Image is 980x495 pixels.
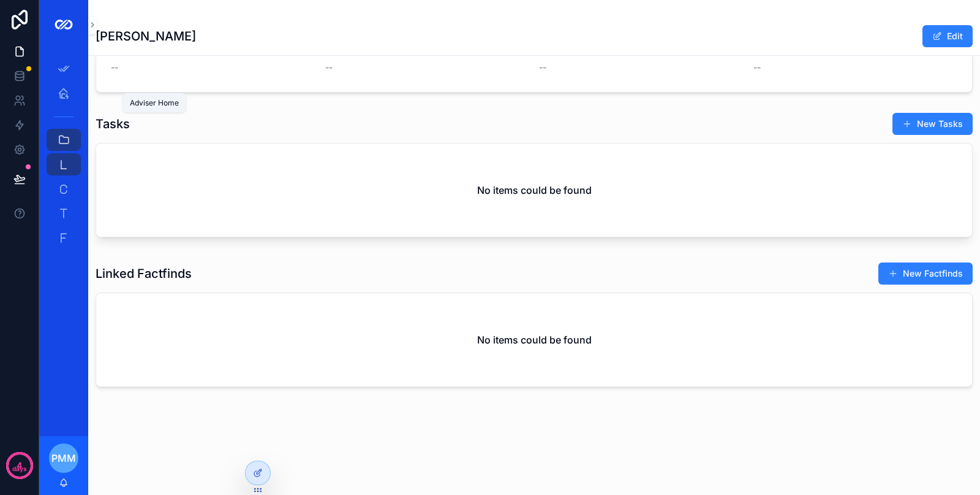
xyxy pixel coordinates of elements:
[477,332,592,347] h2: No items could be found
[892,113,973,135] button: New Tasks
[96,28,196,45] h1: [PERSON_NAME]
[39,49,88,265] div: scrollable content
[51,451,76,466] span: PMM
[477,183,592,198] h2: No items could be found
[54,15,73,34] img: App logo
[325,61,333,74] span: --
[17,459,22,472] p: 4
[753,61,761,74] span: --
[922,25,973,47] button: Edit
[130,98,179,108] div: Adviser Home
[539,61,546,74] span: --
[12,464,27,474] p: days
[96,265,192,282] h1: Linked Factfinds
[111,61,118,74] span: --
[96,115,130,132] h1: Tasks
[878,263,973,285] button: New Factfinds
